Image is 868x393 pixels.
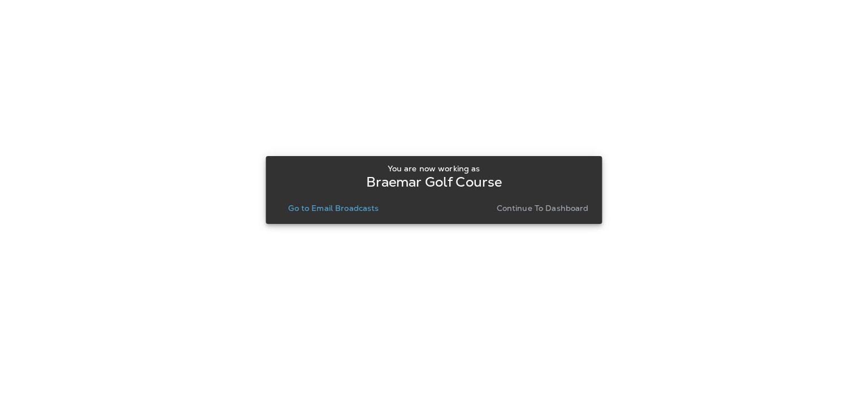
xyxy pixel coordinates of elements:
[497,204,589,213] p: Continue to Dashboard
[388,164,480,173] p: You are now working as
[284,200,383,216] button: Go to Email Broadcasts
[288,204,379,213] p: Go to Email Broadcasts
[366,178,502,187] p: Braemar Golf Course
[492,200,593,216] button: Continue to Dashboard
